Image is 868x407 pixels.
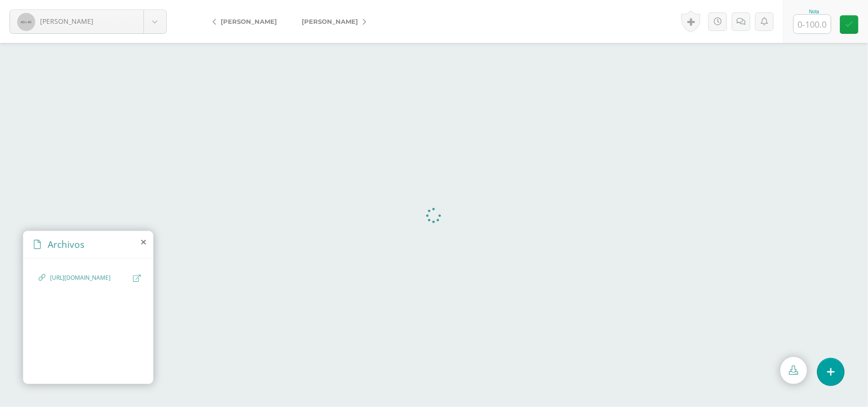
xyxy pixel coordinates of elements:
span: [URL][DOMAIN_NAME] [50,274,128,283]
span: [PERSON_NAME] [302,18,358,25]
span: [PERSON_NAME] [221,18,277,25]
a: [PERSON_NAME] [205,10,289,33]
input: 0-100.0 [794,15,831,33]
a: [PERSON_NAME] [289,10,374,33]
a: [PERSON_NAME] [10,10,166,33]
span: [PERSON_NAME] [40,17,93,26]
img: 40x40 [17,13,35,31]
div: Nota [793,9,835,14]
span: Archivos [48,238,84,251]
i: close [141,238,146,246]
